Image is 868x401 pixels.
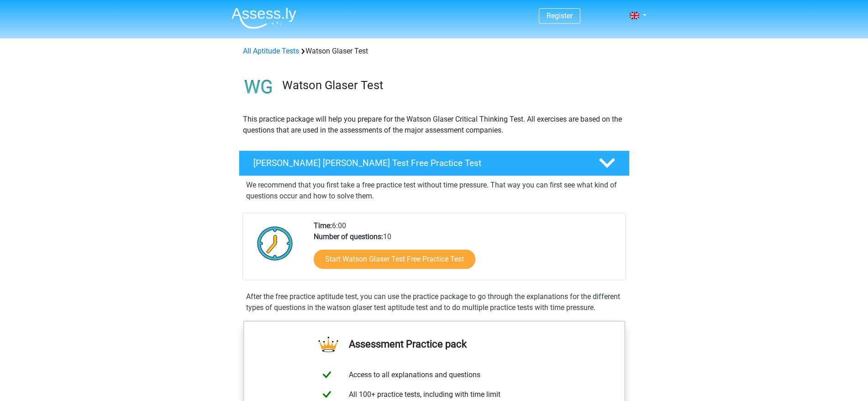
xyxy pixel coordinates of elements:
img: watson glaser test [239,68,278,107]
p: This practice package will help you prepare for the Watson Glaser Critical Thinking Test. All exe... [243,114,626,136]
h3: Watson Glaser Test [282,78,622,92]
a: All Aptitude Tests [243,47,299,55]
a: Start Watson Glaser Test Free Practice Test [314,250,475,269]
div: Watson Glaser Test [239,46,629,57]
b: Time: [314,221,332,230]
p: We recommend that you first take a free practice test without time pressure. That way you can fir... [246,180,622,202]
div: After the free practice aptitude test, you can use the practice package to go through the explana... [242,291,626,313]
img: Assessly [231,7,296,29]
h4: [PERSON_NAME] [PERSON_NAME] Test Free Practice Test [253,158,584,168]
div: 6:00 10 [307,220,625,280]
a: Register [547,11,573,20]
img: Clock [252,220,298,266]
b: Number of questions: [314,232,383,241]
a: [PERSON_NAME] [PERSON_NAME] Test Free Practice Test [235,150,633,176]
